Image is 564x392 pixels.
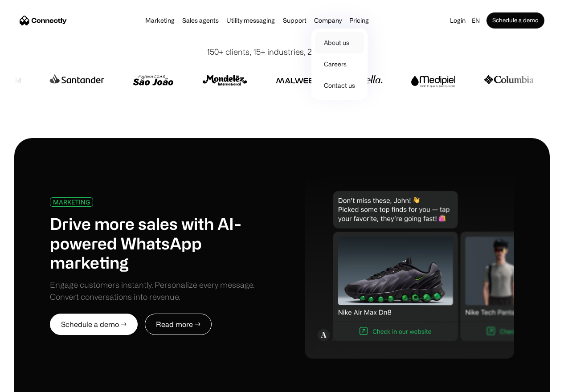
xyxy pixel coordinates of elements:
[207,46,358,58] div: 150+ clients, 15+ industries, 20+ countries
[315,75,364,96] a: Contact us
[20,14,67,27] a: home
[311,27,368,100] nav: Company
[486,12,544,29] a: Schedule a demo
[145,314,212,335] a: Read more →
[9,376,53,389] aside: Language selected: English
[472,14,480,27] div: en
[468,14,486,27] div: en
[280,17,309,24] a: Support
[50,214,282,272] h1: Drive more sales with AI-powered WhatsApp marketing
[143,17,177,24] a: Marketing
[314,14,342,27] div: Company
[180,17,221,24] a: Sales agents
[311,14,344,27] div: Company
[347,17,372,24] a: Pricing
[447,14,468,27] a: Login
[50,279,282,303] div: Engage customers instantly. Personalize every message. Convert conversations into revenue.
[50,314,138,335] a: Schedule a demo →
[53,199,90,205] div: MARKETING
[315,53,364,75] a: Careers
[18,376,53,389] ul: Language list
[315,32,364,53] a: About us
[224,17,278,24] a: Utility messaging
